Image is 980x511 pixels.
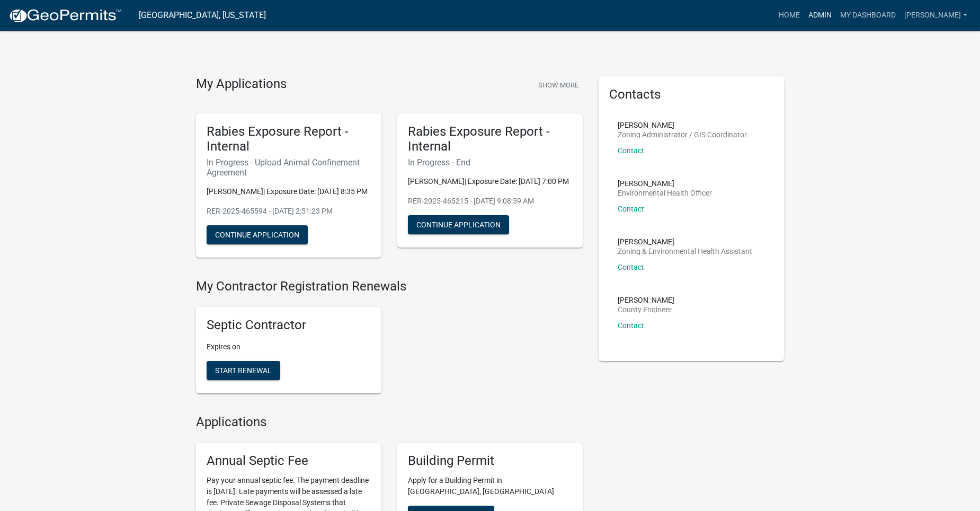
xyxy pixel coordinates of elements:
[618,131,747,138] p: Zoning Administrator / GIS Coordinator
[207,341,371,353] p: Expires on
[618,321,644,330] a: Contact
[196,279,583,402] wm-registration-list-section: My Contractor Registration Renewals
[618,146,644,155] a: Contact
[836,5,900,25] a: My Dashboard
[207,453,371,469] h5: Annual Septic Fee
[804,5,836,25] a: Admin
[196,415,583,430] h4: Applications
[618,248,752,255] p: Zoning & Environmental Health Assistant
[900,5,972,25] a: [PERSON_NAME]
[196,279,583,294] h4: My Contractor Registration Renewals
[534,76,583,94] button: Show More
[408,475,572,497] p: Apply for a Building Permit in [GEOGRAPHIC_DATA], [GEOGRAPHIC_DATA]
[215,366,272,375] span: Start Renewal
[609,87,773,102] h5: Contacts
[207,206,371,217] p: RER-2025-465594 - [DATE] 2:51:23 PM
[408,157,572,168] h6: In Progress - End
[207,124,371,155] h5: Rabies Exposure Report - Internal
[207,186,371,197] p: [PERSON_NAME]| Exposure Date: [DATE] 8:35 PM
[618,205,644,213] a: Contact
[408,196,572,207] p: RER-2025-465215 - [DATE] 9:08:59 AM
[196,76,287,92] h4: My Applications
[618,238,752,245] p: [PERSON_NAME]
[408,176,572,187] p: [PERSON_NAME]| Exposure Date: [DATE] 7:00 PM
[207,318,371,333] h5: Septic Contractor
[408,453,572,469] h5: Building Permit
[618,180,712,187] p: [PERSON_NAME]
[207,157,371,178] h6: In Progress - Upload Animal Confinement Agreement
[774,5,804,25] a: Home
[618,121,747,129] p: [PERSON_NAME]
[618,296,674,304] p: [PERSON_NAME]
[139,6,266,24] a: [GEOGRAPHIC_DATA], [US_STATE]
[618,306,674,313] p: County Engineer
[618,189,712,197] p: Environmental Health Officer
[408,124,572,155] h5: Rabies Exposure Report - Internal
[408,215,509,234] button: Continue Application
[207,225,308,244] button: Continue Application
[618,263,644,271] a: Contact
[207,361,280,380] button: Start Renewal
